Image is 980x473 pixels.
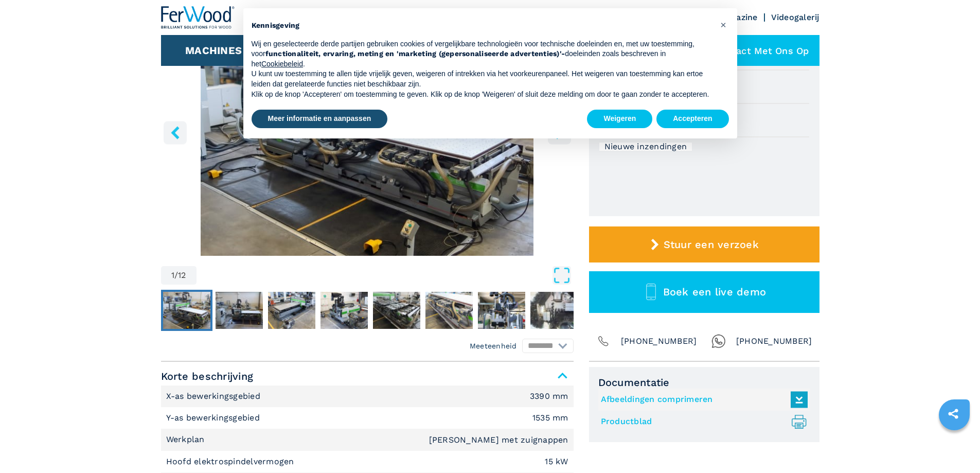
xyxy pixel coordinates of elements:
a: sharethis [940,401,966,427]
img: 121dab01e94202a00efc5bef5811e025 [216,292,263,329]
font: Neem contact met ons op [685,45,809,56]
font: Afbeeldingen comprimeren [601,394,713,404]
a: Afbeeldingen comprimeren [601,391,803,408]
font: [PHONE_NUMBER] [736,336,812,346]
font: Kennisgeving [252,21,300,29]
font: Hoofd elektrospindelvermogen [166,457,294,466]
button: Ga naar dia 2 [213,290,265,331]
img: 04a15ee8541046f8d77afa9778bd4378 [478,292,525,329]
button: Boek een live demo [589,271,819,313]
font: doeleinden zoals beschreven in het [252,49,666,68]
a: Videogalerij [771,12,819,22]
img: 3c9073951516532d654371b55c5ff30d [163,292,210,329]
iframe: Chat [936,427,972,465]
font: Klik op de knop 'Accepteren' om toestemming te geven. Klik op de knop 'Weigeren' of sluit deze me... [252,90,709,98]
font: Wij en geselecteerde derde partijen gebruiken cookies of vergelijkbare technologieën voor technis... [252,40,695,58]
button: Machines [185,44,242,57]
img: 38e90ef9c943dbd30fe5f4f6a34cd6fe [530,292,578,329]
font: U kunt uw toestemming te allen tijde vrijelijk geven, weigeren of intrekken via het voorkeurenpan... [252,69,703,88]
font: × [720,19,726,31]
button: Weigeren [587,110,652,128]
button: Volledig scherm openen [199,266,571,285]
button: Accepteren [656,110,728,128]
img: 8690deea664ad94c5e6ea87cc801b5ac [268,292,315,329]
nav: Miniatuurnavigatie [161,290,574,331]
div: Ga naar dia 1 [161,6,574,256]
img: WhatsApp [711,334,726,348]
font: Y-as bewerkingsgebied [166,413,260,423]
font: Korte beschrijving [161,370,254,382]
font: [PHONE_NUMBER] [621,336,697,346]
button: Ga naar dia 1 [161,290,212,331]
font: 15 kW [545,457,568,466]
button: Ga naar dia 3 [266,290,317,331]
font: 12 [178,270,186,280]
font: Stuur een verzoek [664,238,759,251]
font: Werkplan [166,434,205,444]
font: Documentatie [598,376,670,389]
a: Cookiebeleid [261,60,303,68]
img: Telefoon [596,334,611,348]
font: [PERSON_NAME] met zuignappen [429,435,568,445]
font: 1535 mm [532,413,568,423]
img: BIESSE ROVER C 6.40 CONF. 3 5-assig bewerkingscentrum [161,6,574,256]
font: functionaliteit, ervaring, meting en 'marketing (gepersonaliseerde advertenties)'- [265,49,565,58]
img: Ferwood [161,6,235,29]
font: Boek een live demo [663,286,767,298]
font: Meer informatie en aanpassen [268,114,371,122]
img: acc9fdce3f97cfac7115ff071b2aabb9 [425,292,473,329]
button: linkerknop [164,121,187,144]
font: Productblad [601,416,652,426]
button: Ga naar dia 6 [423,290,475,331]
font: X-as bewerkingsgebied [166,391,260,401]
button: Stuur een verzoek [589,226,819,262]
button: Ga naar dia 8 [528,290,580,331]
img: da0845342193a68bb31cf8ba158b78a8 [373,292,420,329]
button: Ga naar dia 4 [318,290,370,331]
font: / [174,270,178,280]
font: Weigeren [603,114,636,122]
font: 1 [171,270,174,280]
button: Meer informatie en aanpassen [252,110,388,128]
button: Sluit deze melding [716,16,732,33]
font: . [303,60,305,68]
button: Ga naar dia 5 [371,290,422,331]
font: 3390 mm [530,391,568,401]
button: Ga naar dia 7 [476,290,527,331]
font: Meeteenheid [470,342,517,350]
font: Accepteren [673,114,712,122]
img: 59301c8a9893ad6b595e76ce157757b2 [320,292,368,329]
span: Korte beschrijving [161,367,574,386]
